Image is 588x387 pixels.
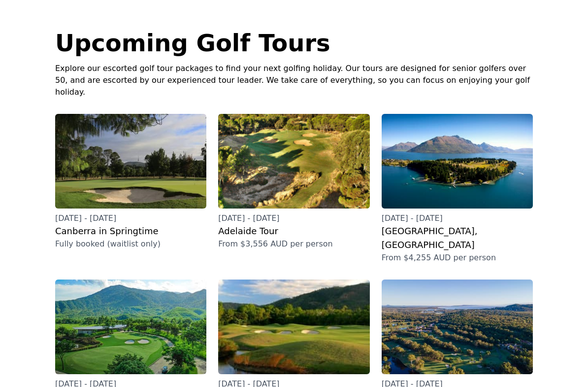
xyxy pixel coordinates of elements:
[218,114,369,250] a: [DATE] - [DATE]Adelaide TourFrom $3,556 AUD per person
[55,224,206,238] h3: Canberra in Springtime
[382,252,533,264] p: From $4,255 AUD per person
[55,212,206,224] p: [DATE] - [DATE]
[218,238,369,250] p: From $3,556 AUD per person
[382,114,533,264] a: [DATE] - [DATE][GEOGRAPHIC_DATA], [GEOGRAPHIC_DATA]From $4,255 AUD per person
[55,114,206,250] a: [DATE] - [DATE]Canberra in SpringtimeFully booked (waitlist only)
[55,63,533,98] p: Explore our escorted golf tour packages to find your next golfing holiday. Our tours are designed...
[55,238,206,250] p: Fully booked (waitlist only)
[218,212,369,224] p: [DATE] - [DATE]
[218,224,369,238] h3: Adelaide Tour
[382,212,533,224] p: [DATE] - [DATE]
[382,224,533,252] h3: [GEOGRAPHIC_DATA], [GEOGRAPHIC_DATA]
[55,31,533,55] h1: Upcoming Golf Tours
